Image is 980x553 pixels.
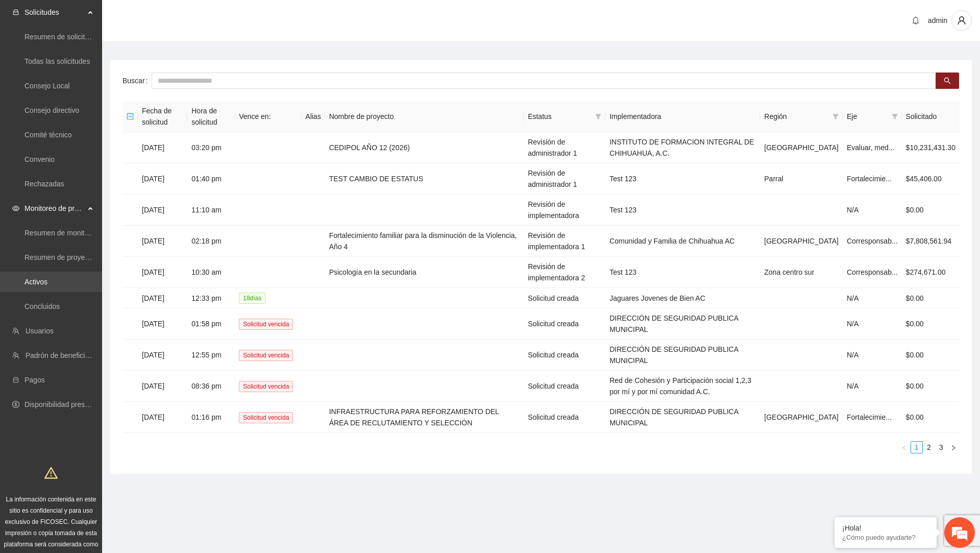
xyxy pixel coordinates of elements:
span: Solicitud vencida [239,319,293,330]
td: [GEOGRAPHIC_DATA] [760,402,843,433]
td: N/A [843,308,902,340]
td: Zona centro sur [760,257,843,288]
span: filter [830,109,841,124]
td: $0.00 [902,371,960,402]
td: Solicitud creada [524,288,605,308]
textarea: Escriba su mensaje y pulse “Intro” [5,279,194,315]
td: Solicitud creada [524,308,605,340]
span: Monitoreo de proyectos [24,198,85,219]
span: Solicitudes [24,2,85,22]
a: Resumen de proyectos aprobados [24,253,134,261]
a: Todas las solicitudes [24,57,90,65]
td: N/A [843,371,902,402]
td: N/A [843,288,902,308]
button: search [936,73,959,89]
th: Vence en: [235,101,301,132]
td: $7,808,561.94 [902,226,960,257]
td: [DATE] [138,288,187,308]
td: 01:40 pm [187,163,235,195]
span: minus-square [127,113,134,120]
span: Corresponsab... [847,268,898,276]
a: Pagos [24,376,45,384]
a: Activos [24,278,47,286]
a: Usuarios [26,327,54,335]
span: Solicitud vencida [239,412,293,423]
td: Revisión de implementadora 1 [524,226,605,257]
td: [GEOGRAPHIC_DATA] [760,226,843,257]
span: filter [892,113,898,119]
td: $0.00 [902,195,960,226]
li: 3 [935,441,947,453]
div: Chatee con nosotros ahora [53,52,171,65]
td: Solicitud creada [524,402,605,433]
td: [DATE] [138,402,187,433]
a: 2 [923,442,935,453]
td: INFRAESTRUCTURA PARA REFORZAMIENTO DEL ÁREA DE RECLUTAMIENTO Y SELECCIÓN [325,402,524,433]
td: Test 123 [605,163,760,195]
td: Test 123 [605,195,760,226]
span: filter [832,113,839,119]
span: Fortalecimie... [847,175,892,183]
td: Jaguares Jovenes de Bien AC [605,288,760,308]
li: 1 [911,441,923,453]
td: [DATE] [138,132,187,163]
a: Rechazadas [24,180,64,188]
td: 12:33 pm [187,288,235,308]
span: filter [593,109,603,124]
span: eye [12,205,19,212]
td: Comunidad y Familia de Chihuahua AC [605,226,760,257]
p: ¿Cómo puedo ayudarte? [842,534,929,541]
td: 10:30 am [187,257,235,288]
span: search [944,77,951,85]
label: Buscar [122,73,152,89]
td: Revisión de administrador 1 [524,163,605,195]
li: Previous Page [898,441,911,453]
span: filter [595,113,601,119]
div: ¡Hola! [842,524,929,532]
span: user [952,16,971,25]
li: Next Page [947,441,960,453]
td: [DATE] [138,340,187,371]
td: DIRECCIÓN DE SEGURIDAD PUBLICA MUNICIPAL [605,402,760,433]
td: CEDIPOL AÑO 12 (2026) [325,132,524,163]
td: 11:10 am [187,195,235,226]
a: Resumen de monitoreo [24,229,99,237]
td: DIRECCIÓN DE SEGURIDAD PUBLICA MUNICIPAL [605,308,760,340]
td: [DATE] [138,226,187,257]
span: inbox [12,9,19,16]
a: 1 [911,442,922,453]
span: admin [928,16,947,25]
a: Consejo Local [24,82,70,90]
td: Fortalecimiento familiar para la disminución de la Violencia, Año 4 [325,226,524,257]
button: right [947,441,960,453]
td: $0.00 [902,340,960,371]
td: 03:20 pm [187,132,235,163]
a: Convenio [24,155,55,163]
a: 3 [936,442,947,453]
span: warning [44,466,58,479]
a: Comité técnico [24,131,72,139]
span: Eje [847,111,888,122]
td: Solicitud creada [524,371,605,402]
div: Minimizar ventana de chat en vivo [167,5,192,30]
td: TEST CAMBIO DE ESTATUS [325,163,524,195]
li: 2 [923,441,935,453]
span: Fortalecimie... [847,413,892,421]
td: 01:16 pm [187,402,235,433]
th: Hora de solicitud [187,101,235,132]
td: 08:36 pm [187,371,235,402]
td: N/A [843,340,902,371]
td: Red de Cohesión y Participación social 1,2,3 por mí y por mí comunidad A.C. [605,371,760,402]
th: Solicitado [902,101,960,132]
td: Psicología en la secundaria [325,257,524,288]
td: $10,231,431.30 [902,132,960,163]
span: Solicitud vencida [239,381,293,392]
span: 18 día s [239,293,265,304]
span: filter [890,109,900,124]
td: $274,671.00 [902,257,960,288]
td: DIRECCIÓN DE SEGURIDAD PUBLICA MUNICIPAL [605,340,760,371]
td: 12:55 pm [187,340,235,371]
button: left [898,441,911,453]
td: Test 123 [605,257,760,288]
td: [DATE] [138,371,187,402]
